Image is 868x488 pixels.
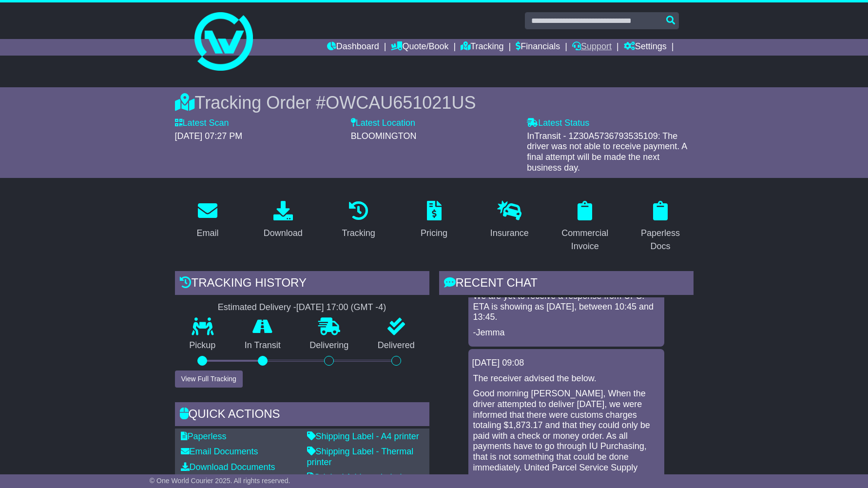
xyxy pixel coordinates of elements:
[421,227,447,240] div: Pricing
[559,227,612,253] div: Commercial Invoice
[439,271,694,297] div: RECENT CHAT
[175,131,243,141] span: [DATE] 07:27 PM
[472,358,660,369] div: [DATE] 09:08
[230,340,295,351] p: In Transit
[326,93,476,113] span: OWCAU651021US
[175,92,694,113] div: Tracking Order #
[335,197,381,243] a: Tracking
[190,197,225,243] a: Email
[327,39,379,56] a: Dashboard
[572,39,612,56] a: Support
[257,197,309,243] a: Download
[363,340,429,351] p: Delivered
[527,118,589,129] label: Latest Status
[181,462,275,472] a: Download Documents
[516,39,560,56] a: Financials
[175,340,231,351] p: Pickup
[181,431,227,441] a: Paperless
[307,447,414,467] a: Shipping Label - Thermal printer
[461,39,503,56] a: Tracking
[473,291,659,323] p: We are yet to receive a response from UPS. ETA is showing as [DATE], between 10:45 and 13:45.
[264,227,303,240] div: Download
[490,227,529,240] div: Insurance
[351,118,415,129] label: Latest Location
[484,197,535,243] a: Insurance
[175,302,429,313] div: Estimated Delivery -
[150,477,290,485] span: © One World Courier 2025. All rights reserved.
[473,373,659,384] p: The receiver advised the below.
[296,302,386,313] div: [DATE] 17:00 (GMT -4)
[175,118,229,129] label: Latest Scan
[196,227,218,240] div: Email
[351,131,417,141] span: BLOOMINGTON
[414,197,454,243] a: Pricing
[473,328,659,338] p: -Jemma
[181,447,258,456] a: Email Documents
[175,402,429,429] div: Quick Actions
[391,39,448,56] a: Quote/Book
[634,227,687,253] div: Paperless Docs
[295,340,364,351] p: Delivering
[628,197,694,256] a: Paperless Docs
[342,227,375,240] div: Tracking
[527,131,687,173] span: InTransit - 1Z30A5736793535109: The driver was not able to receive payment. A final attempt will ...
[307,472,402,482] a: Original Address Label
[552,197,618,256] a: Commercial Invoice
[175,271,429,297] div: Tracking history
[624,39,667,56] a: Settings
[175,371,243,388] button: View Full Tracking
[307,431,419,441] a: Shipping Label - A4 printer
